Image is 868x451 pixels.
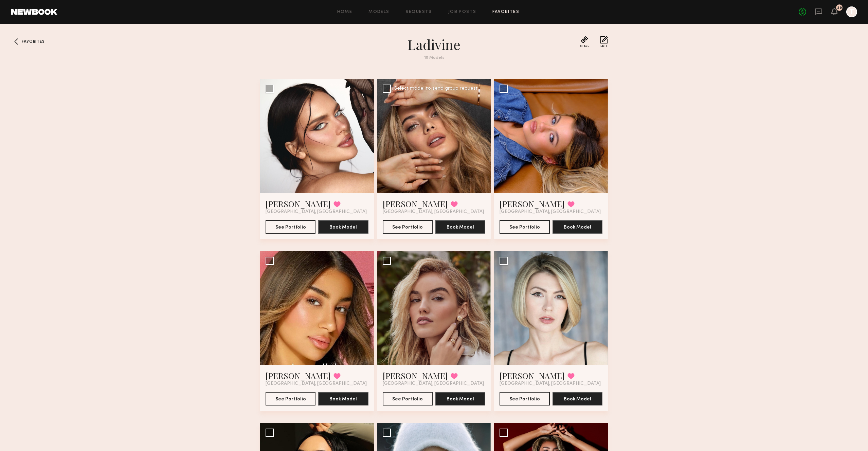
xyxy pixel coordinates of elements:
div: 29 [837,6,842,10]
a: Book Model [553,224,602,230]
span: Favorites [22,40,44,44]
button: Edit [600,36,608,48]
a: [PERSON_NAME] [500,370,565,381]
a: [PERSON_NAME] [266,198,331,209]
a: [PERSON_NAME] [383,370,448,381]
a: Requests [406,10,432,14]
a: T [846,6,857,17]
a: [PERSON_NAME] [383,198,448,209]
span: [GEOGRAPHIC_DATA], [GEOGRAPHIC_DATA] [383,381,484,386]
button: Share [580,36,590,48]
button: See Portfolio [266,220,315,234]
a: Favorites [492,10,519,14]
span: Share [580,45,590,48]
button: See Portfolio [383,392,433,405]
button: Book Model [318,392,368,405]
span: Edit [600,45,608,48]
a: Favorites [11,36,22,47]
a: Book Model [435,396,485,401]
h1: Ladivine [312,36,556,53]
a: Book Model [318,396,368,401]
button: Book Model [553,392,602,405]
button: See Portfolio [266,392,315,405]
span: [GEOGRAPHIC_DATA], [GEOGRAPHIC_DATA] [266,381,367,386]
span: [GEOGRAPHIC_DATA], [GEOGRAPHIC_DATA] [266,209,367,215]
button: Book Model [318,220,368,234]
button: Book Model [435,392,485,405]
a: Home [337,10,352,14]
span: [GEOGRAPHIC_DATA], [GEOGRAPHIC_DATA] [500,209,601,215]
a: Book Model [435,224,485,230]
a: Models [368,10,389,14]
div: 10 Models [312,56,556,60]
a: [PERSON_NAME] [500,198,565,209]
button: Book Model [553,220,602,234]
span: [GEOGRAPHIC_DATA], [GEOGRAPHIC_DATA] [500,381,601,386]
a: Book Model [318,224,368,230]
button: See Portfolio [383,220,433,234]
a: Job Posts [448,10,476,14]
span: [GEOGRAPHIC_DATA], [GEOGRAPHIC_DATA] [383,209,484,215]
div: Select model to send group request [394,86,478,91]
button: See Portfolio [500,392,549,405]
button: Book Model [435,220,485,234]
a: [PERSON_NAME] [266,370,331,381]
button: See Portfolio [500,220,549,234]
a: Book Model [553,396,602,401]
